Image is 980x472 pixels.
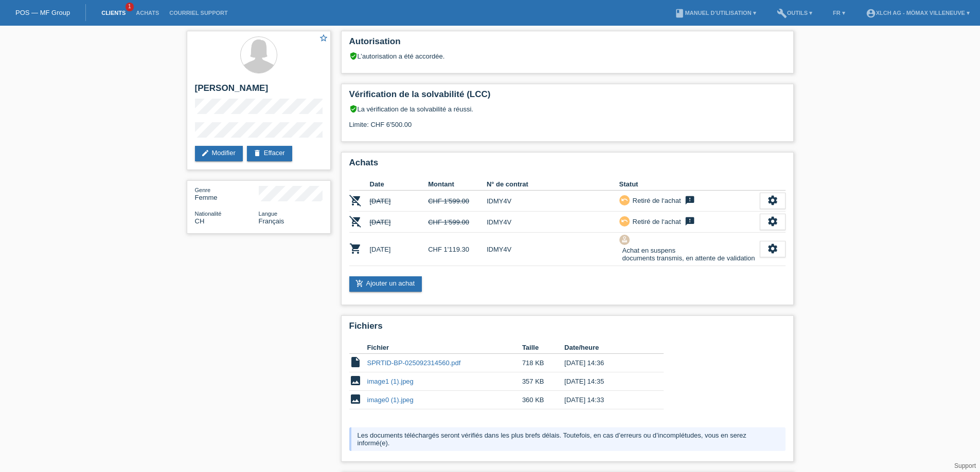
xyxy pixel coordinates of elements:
[669,10,761,16] a: bookManuel d’utilisation ▾
[522,391,564,409] td: 360 KB
[370,178,429,191] th: Date
[772,10,817,16] a: buildOutils ▾
[349,276,422,292] a: add_shopping_cartAjouter un achat
[195,211,222,217] span: Nationalité
[367,396,414,404] a: image0 (1).jpeg
[684,195,696,205] i: feedback
[866,8,876,18] i: account_circle
[349,194,362,206] i: POSP00027896
[349,356,362,368] i: insert_drive_file
[522,354,564,372] td: 718 KB
[684,216,696,226] i: feedback
[349,52,358,60] i: verified_user
[777,8,787,18] i: build
[619,178,760,191] th: Statut
[164,10,233,16] a: Courriel Support
[96,10,131,16] a: Clients
[861,10,975,16] a: account_circleXLCH AG - Mömax Villeneuve ▾
[564,372,649,391] td: [DATE] 14:35
[428,191,487,212] td: CHF 1'599.00
[259,211,278,217] span: Langue
[195,217,205,225] span: Suisse
[349,89,786,105] h2: Vérification de la solvabilité (LCC)
[621,236,628,243] i: approval
[522,342,564,354] th: Taille
[195,186,259,201] div: Femme
[370,191,429,212] td: [DATE]
[349,36,786,52] h2: Autorisation
[349,427,786,451] div: Les documents téléchargés seront vérifiés dans les plus brefs délais. Toutefois, en cas d’erreurs...
[370,212,429,233] td: [DATE]
[487,178,619,191] th: N° de contrat
[522,372,564,391] td: 357 KB
[767,243,778,254] i: settings
[195,187,211,193] span: Genre
[828,10,850,16] a: FR ▾
[630,195,681,206] div: Retiré de l‘achat
[767,195,778,206] i: settings
[428,233,487,266] td: CHF 1'119.30
[355,279,364,288] i: add_shopping_cart
[349,215,362,228] i: POSP00027897
[621,196,628,203] i: undo
[319,33,328,44] a: star_border
[428,212,487,233] td: CHF 1'599.00
[126,3,134,11] span: 1
[131,10,164,16] a: Achats
[367,377,414,385] a: image1 (1).jpeg
[349,393,362,405] i: image
[564,354,649,372] td: [DATE] 14:36
[201,149,209,157] i: edit
[367,359,461,367] a: SPRTID-BP-025092314560.pdf
[247,146,292,161] a: deleteEffacer
[619,245,755,263] div: Achat en suspens documents transmis, en attente de validation
[349,105,786,136] div: La vérification de la solvabilité a réussi. Limite: CHF 6'500.00
[195,146,243,161] a: editModifier
[621,217,628,224] i: undo
[674,8,685,18] i: book
[487,191,619,212] td: IDMY4V
[349,321,786,336] h2: Fichiers
[487,212,619,233] td: IDMY4V
[349,52,786,60] div: L’autorisation a été accordée.
[428,178,487,191] th: Montant
[349,105,358,113] i: verified_user
[253,149,261,157] i: delete
[349,158,786,173] h2: Achats
[367,342,522,354] th: Fichier
[319,33,328,43] i: star_border
[487,233,619,266] td: IDMY4V
[630,216,681,227] div: Retiré de l‘achat
[349,242,362,255] i: POSP00027899
[259,217,284,225] span: Français
[767,216,778,227] i: settings
[349,374,362,387] i: image
[195,83,323,99] h2: [PERSON_NAME]
[370,233,429,266] td: [DATE]
[954,462,976,469] a: Support
[564,342,649,354] th: Date/heure
[15,9,70,16] a: POS — MF Group
[564,391,649,409] td: [DATE] 14:33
